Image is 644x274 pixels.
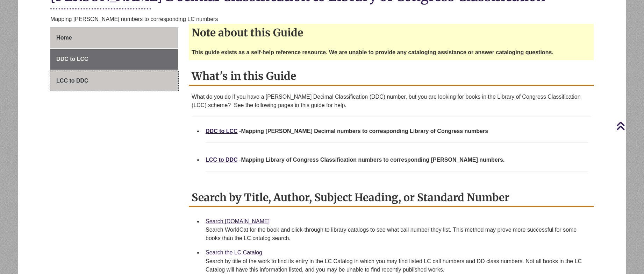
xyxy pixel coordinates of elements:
[50,16,218,22] span: Mapping [PERSON_NAME] numbers to corresponding LC numbers
[189,67,594,86] h2: What's in this Guide
[206,250,262,255] a: Search the LC Catalog
[206,257,588,274] div: Search by title of the work to find its entry in the LC Catalog in which you may find listed LC c...
[241,157,505,163] strong: Mapping Library of Congress Classification numbers to corresponding [PERSON_NAME] numbers.
[616,121,642,131] a: Back to Top
[241,128,488,134] strong: Mapping [PERSON_NAME] Decimal numbers to corresponding Library of Congress numbers
[206,218,270,224] a: Search [DOMAIN_NAME]
[56,78,88,84] span: LCC to DDC
[56,35,72,41] span: Home
[189,189,594,207] h2: Search by Title, Author, Subject Heading, or Standard Number
[206,128,238,134] a: DDC to LCC
[203,124,591,153] li: -
[50,49,178,70] a: DDC to LCC
[50,27,178,48] a: Home
[206,157,238,163] a: LCC to DDC
[203,153,591,182] li: -
[189,24,594,41] h2: Note about this Guide
[50,27,178,91] div: Guide Page Menu
[192,49,553,55] strong: This guide exists as a self-help reference resource. We are unable to provide any cataloging assi...
[192,93,591,110] p: What do you do if you have a [PERSON_NAME] Decimal Classification (DDC) number, but you are looki...
[206,226,588,243] div: Search WorldCat for the book and click-through to library catalogs to see what call number they l...
[56,56,88,62] span: DDC to LCC
[50,70,178,91] a: LCC to DDC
